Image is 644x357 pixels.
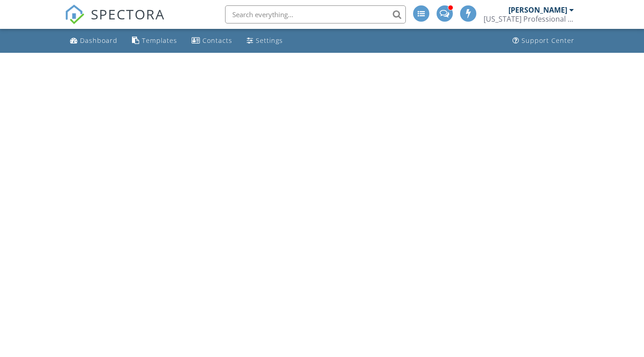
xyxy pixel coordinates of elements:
[66,32,121,49] a: Dashboard
[65,5,85,24] img: The Best Home Inspection Software - Spectora
[256,36,283,45] div: Settings
[91,5,165,23] span: SPECTORA
[243,32,287,49] a: Settings
[484,14,574,23] div: Texas Professional Inspections
[522,36,574,45] div: Support Center
[508,5,567,14] div: [PERSON_NAME]
[225,5,406,23] input: Search everything...
[509,32,578,49] a: Support Center
[80,36,118,45] div: Dashboard
[65,12,165,31] a: SPECTORA
[188,32,236,49] a: Contacts
[128,32,181,49] a: Templates
[142,36,177,45] div: Templates
[202,36,232,45] div: Contacts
